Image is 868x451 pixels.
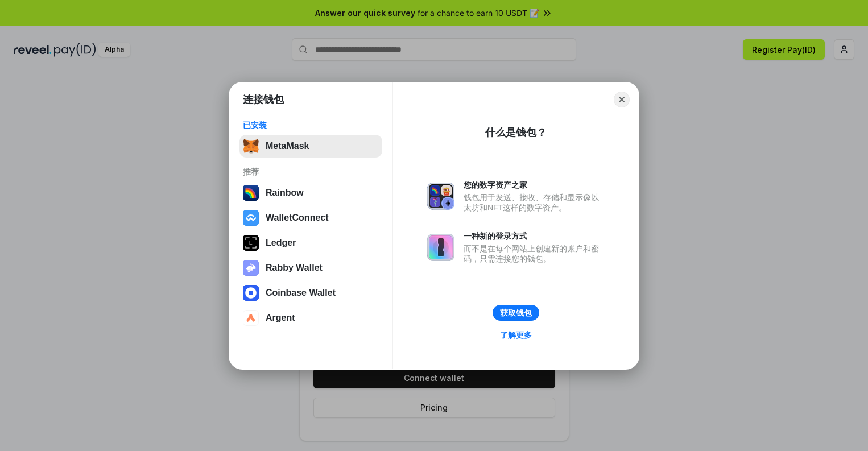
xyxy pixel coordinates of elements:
button: Rainbow [239,181,382,204]
h1: 连接钱包 [243,93,284,106]
img: svg+xml,%3Csvg%20fill%3D%22none%22%20height%3D%2233%22%20viewBox%3D%220%200%2035%2033%22%20width%... [243,138,259,154]
div: 一种新的登录方式 [464,231,605,241]
img: svg+xml,%3Csvg%20xmlns%3D%22http%3A%2F%2Fwww.w3.org%2F2000%2Fsvg%22%20width%3D%2228%22%20height%3... [243,235,259,251]
img: svg+xml,%3Csvg%20width%3D%2228%22%20height%3D%2228%22%20viewBox%3D%220%200%2028%2028%22%20fill%3D... [243,210,259,226]
div: Rainbow [266,188,304,198]
img: svg+xml,%3Csvg%20xmlns%3D%22http%3A%2F%2Fwww.w3.org%2F2000%2Fsvg%22%20fill%3D%22none%22%20viewBox... [427,183,454,210]
div: 什么是钱包？ [485,126,547,139]
img: svg+xml,%3Csvg%20xmlns%3D%22http%3A%2F%2Fwww.w3.org%2F2000%2Fsvg%22%20fill%3D%22none%22%20viewBox... [427,234,454,261]
button: MetaMask [239,135,382,158]
button: Ledger [239,231,382,254]
div: Rabby Wallet [266,263,323,273]
button: Coinbase Wallet [239,282,382,304]
div: 获取钱包 [500,308,532,318]
img: svg+xml,%3Csvg%20width%3D%2228%22%20height%3D%2228%22%20viewBox%3D%220%200%2028%2028%22%20fill%3D... [243,285,259,301]
img: svg+xml,%3Csvg%20width%3D%2228%22%20height%3D%2228%22%20viewBox%3D%220%200%2028%2028%22%20fill%3D... [243,310,259,326]
div: Argent [266,313,295,323]
div: Ledger [266,238,296,248]
button: Argent [239,307,382,329]
div: WalletConnect [266,213,329,223]
button: Rabby Wallet [239,256,382,279]
div: 钱包用于发送、接收、存储和显示像以太坊和NFT这样的数字资产。 [464,192,605,213]
div: 已安装 [243,120,379,130]
button: 获取钱包 [493,305,539,321]
img: svg+xml,%3Csvg%20width%3D%22120%22%20height%3D%22120%22%20viewBox%3D%220%200%20120%20120%22%20fil... [243,185,259,201]
div: MetaMask [266,141,309,151]
button: Close [614,92,630,107]
div: 您的数字资产之家 [464,180,605,190]
div: 推荐 [243,167,379,177]
button: WalletConnect [239,206,382,229]
a: 了解更多 [493,328,539,342]
img: svg+xml,%3Csvg%20xmlns%3D%22http%3A%2F%2Fwww.w3.org%2F2000%2Fsvg%22%20fill%3D%22none%22%20viewBox... [243,260,259,276]
div: 了解更多 [500,330,532,340]
div: 而不是在每个网站上创建新的账户和密码，只需连接您的钱包。 [464,243,605,264]
div: Coinbase Wallet [266,288,336,298]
